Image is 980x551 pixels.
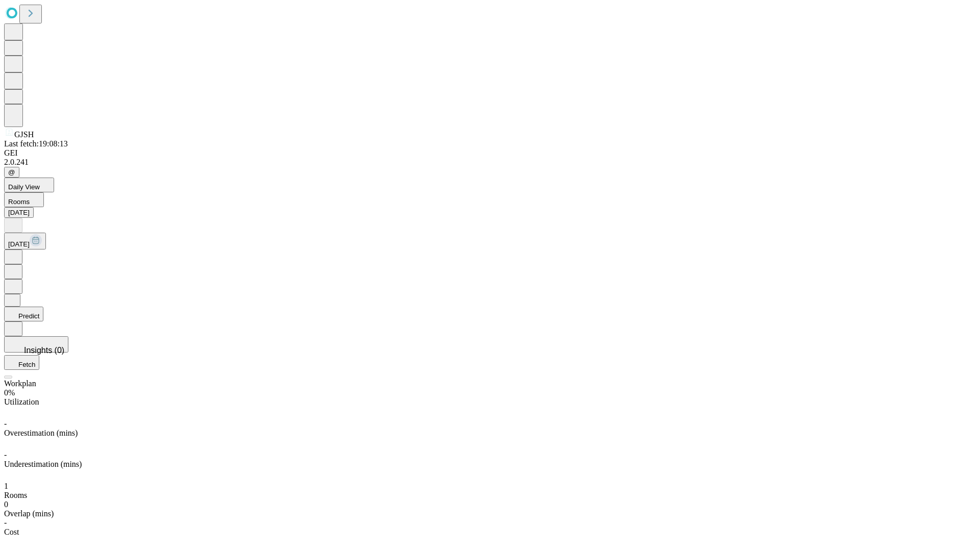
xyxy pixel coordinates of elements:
[4,355,39,370] button: Fetch
[8,198,30,206] span: Rooms
[4,460,82,468] span: Underestimation (mins)
[4,397,39,406] span: Utilization
[4,379,36,388] span: Workplan
[4,307,43,321] button: Predict
[4,178,54,192] button: Daily View
[4,450,7,459] span: -
[4,482,8,490] span: 1
[4,139,68,148] span: Last fetch: 19:08:13
[4,336,68,353] button: Insights (0)
[8,183,40,191] span: Daily View
[4,491,27,499] span: Rooms
[4,148,976,158] div: GEI
[4,192,44,207] button: Rooms
[14,130,34,139] span: GJSH
[4,509,54,518] span: Overlap (mins)
[4,158,976,167] div: 2.0.241
[4,388,15,397] span: 0%
[4,207,34,218] button: [DATE]
[4,233,46,249] button: [DATE]
[4,500,8,509] span: 0
[4,419,7,428] span: -
[8,168,15,176] span: @
[4,528,19,536] span: Cost
[4,429,78,437] span: Overestimation (mins)
[24,346,64,355] span: Insights (0)
[4,167,19,178] button: @
[8,240,30,248] span: [DATE]
[4,518,7,527] span: -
